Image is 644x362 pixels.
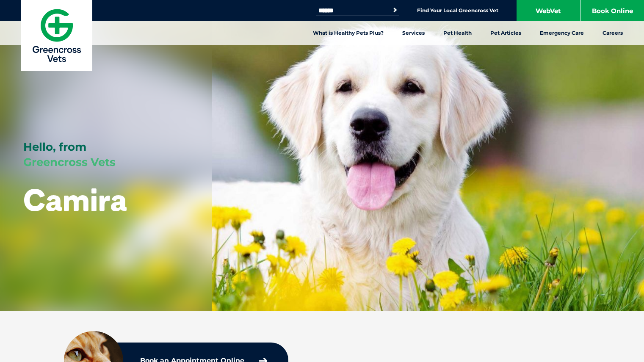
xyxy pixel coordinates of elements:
a: Find Your Local Greencross Vet [417,7,498,14]
button: Search [391,6,399,14]
a: Careers [593,21,632,45]
span: Hello, from [23,140,86,154]
a: Emergency Care [531,21,593,45]
a: What is Healthy Pets Plus? [304,21,393,45]
h1: Camira [23,183,127,216]
a: Pet Articles [481,21,531,45]
a: Pet Health [434,21,481,45]
span: Greencross Vets [23,155,116,169]
a: Services [393,21,434,45]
